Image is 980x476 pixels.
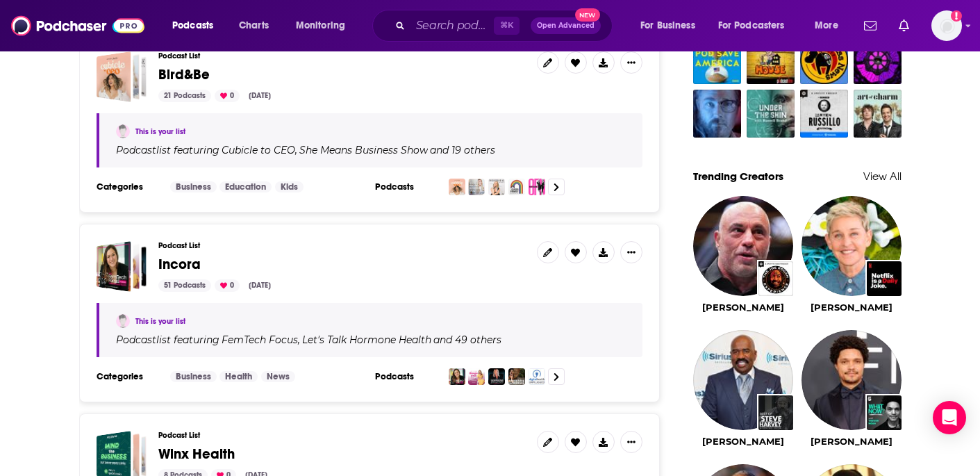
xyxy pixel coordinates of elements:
[286,15,363,37] button: open menu
[702,302,784,313] a: Joe Rogan
[747,90,795,138] img: Under The Skin with Russell Brand
[97,181,159,192] h3: Categories
[747,36,795,84] img: Ace On The House
[863,170,902,183] a: View All
[158,279,211,292] div: 51 Podcasts
[158,67,210,83] a: Bird&Be
[693,196,793,296] img: Joe Rogan
[219,371,258,382] a: Health
[158,90,211,102] div: 21 Podcasts
[933,401,966,434] div: Open Intercom Messenger
[172,16,213,35] span: Podcasts
[116,314,130,328] img: Amanda Gibson
[802,330,902,430] img: Trevor Noah
[508,368,525,385] img: Biohacking with Brittany
[893,14,915,38] a: Show notifications dropdown
[375,371,438,382] h3: Podcasts
[215,90,240,102] div: 0
[693,170,783,183] a: Trending Creators
[758,261,793,296] img: The Joe Rogan Experience
[468,179,485,195] img: She Means Business Show
[631,15,713,37] button: open menu
[219,145,295,156] a: Cubicle to CEO
[531,17,601,34] button: Open AdvancedNew
[867,395,902,430] img: What Now? with Trevor Noah
[158,257,201,272] a: Incora
[296,16,345,35] span: Monitoring
[488,368,505,385] img: The Hormone Solution with Karen Martel
[158,256,201,273] span: Incora
[302,334,431,345] h4: Let's Talk Hormone Health
[800,36,848,84] a: Kickass News
[158,66,210,83] span: Bird&Be
[529,179,545,195] img: Big Fat Negative: TTC, fertility, infertility and IVF
[158,51,526,60] h3: Podcast List
[693,330,793,430] img: Steve Harvey
[275,181,304,192] a: Kids
[931,10,962,41] button: Show profile menu
[299,145,428,156] h4: She Means Business Show
[97,241,147,292] a: Incora
[640,16,695,35] span: For Business
[430,144,495,156] p: and 19 others
[222,334,298,345] h4: FemTech Focus
[718,16,785,35] span: For Podcasters
[702,436,784,447] a: Steve Harvey
[488,179,505,195] img: Powerhouse Women
[163,15,231,37] button: open menu
[11,13,144,39] img: Podchaser - Follow, Share and Rate Podcasts
[230,15,277,37] a: Charts
[620,51,642,74] button: Show More Button
[261,371,295,382] a: News
[951,10,962,22] svg: Add a profile image
[219,181,272,192] a: Education
[709,15,805,37] button: open menu
[693,90,741,138] img: Uhh Yeah Dude
[758,395,793,430] a: Best of The Steve Harvey Morning Show
[449,179,465,195] img: Cubicle to CEO
[858,14,882,38] a: Show notifications dropdown
[802,196,902,296] img: Ellen DeGeneres
[468,368,485,385] img: Let's Talk Hormone Health
[135,317,185,326] a: This is your list
[158,445,235,463] span: Winx Health
[867,261,902,296] img: Netflix Is A Daily Joke
[158,431,526,440] h3: Podcast List
[575,8,600,22] span: New
[529,368,545,385] img: Digital Health Unplugged
[494,17,520,35] span: ⌘ K
[854,36,902,84] img: Duncan Trussell Family Hour
[931,10,962,41] span: Logged in as amandagibson
[222,145,295,156] h4: Cubicle to CEO
[800,90,848,138] a: The Ryen Russillo Podcast
[295,144,297,156] span: ,
[116,124,130,138] img: Amanda Gibson
[375,181,438,192] h3: Podcasts
[620,241,642,263] button: Show More Button
[116,144,626,156] div: Podcast list featuring
[854,90,902,138] img: The Art of Charm
[215,279,240,292] div: 0
[243,279,276,292] div: [DATE]
[449,368,465,385] img: FemTech Focus
[410,15,494,37] input: Search podcasts, credits, & more...
[97,51,147,102] a: Bird&Be
[158,241,526,250] h3: Podcast List
[693,36,741,84] img: Pod Save America
[219,334,298,345] a: FemTech Focus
